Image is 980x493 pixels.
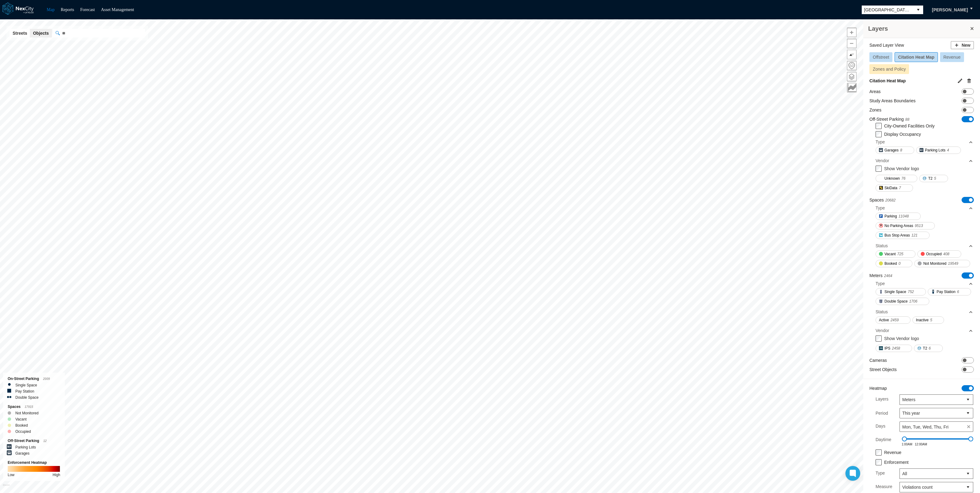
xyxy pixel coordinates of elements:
[902,436,907,441] span: Drag
[8,404,60,410] div: Spaces
[885,198,896,202] span: 20682
[10,29,30,37] button: Streets
[911,232,918,238] span: 121
[926,251,942,257] span: Occupied
[30,29,52,37] button: Objects
[891,317,899,323] span: 2459
[928,288,971,295] button: Pay Station6
[904,438,971,440] div: 60 - 1440
[873,55,889,60] span: Offstreet
[15,416,26,422] label: Vacant
[902,443,912,446] span: 1:00AM
[876,482,892,492] label: Measure
[43,439,47,443] span: 12
[884,213,897,219] span: Parking
[847,39,856,48] span: Zoom out
[868,24,969,33] h3: Layers
[876,137,973,147] div: Type
[869,88,881,95] label: Areas
[847,28,856,37] span: Zoom in
[884,460,908,465] label: Enforcement
[884,298,907,304] span: Double Space
[926,5,974,15] button: [PERSON_NAME]
[61,7,74,12] a: Reports
[876,298,929,305] button: Double Space1706
[901,175,905,182] span: 76
[869,272,892,279] label: Meters
[884,166,919,171] label: Show Vendor logo
[869,366,897,373] label: Street Objects
[47,7,55,12] a: Map
[869,64,909,74] button: Zones and Policy
[912,316,944,324] button: Inactive5
[8,376,60,382] div: On-Street Parking
[15,428,31,435] label: Occupied
[873,67,906,72] span: Zones and Policy
[869,357,887,363] label: Cameras
[876,288,926,295] button: Single Space752
[876,213,921,220] button: Parking11048
[919,175,948,182] button: T25
[869,42,904,48] label: Saved Layer View
[895,52,938,62] button: Citation Heat Map
[902,471,961,477] span: All
[884,232,910,238] span: Bus Stop Areas
[876,468,885,479] label: Type
[934,175,936,182] span: 5
[846,49,858,61] span: Reset bearing to north
[914,260,970,267] button: Not Monitored19549
[884,223,913,229] span: No Parking Areas
[25,405,33,409] span: 17915
[43,377,50,381] span: 2009
[884,132,921,137] label: Display Occupancy
[884,185,897,191] span: SkiData
[8,438,60,444] div: Off-Street Parking
[879,317,889,323] span: Active
[940,52,964,62] button: Revenue
[917,250,962,258] button: Occupied408
[876,243,888,249] div: Status
[915,223,923,229] span: 9513
[33,30,49,36] span: Objects
[847,83,857,92] button: Key metrics
[884,123,935,128] label: City-Owned Facilities Only
[902,410,961,416] span: This year
[876,260,912,267] button: Booked0
[884,274,892,278] span: 2464
[929,345,931,351] span: 6
[915,443,927,446] span: 12:00AM
[884,175,900,182] span: Unknown
[948,260,958,267] span: 19549
[876,184,913,192] button: SkiData7
[15,422,28,428] label: Booked
[847,61,857,70] button: Home
[13,30,27,36] span: Streets
[937,289,955,295] span: Pay Station
[876,307,973,316] div: Status
[101,7,134,12] a: Asset Management
[876,147,914,154] button: Garages8
[963,408,973,418] button: select
[909,298,917,304] span: 1706
[876,241,973,250] div: Status
[876,316,911,324] button: Active2459
[898,55,934,60] span: Citation Heat Map
[876,435,891,446] label: Daytime
[884,260,897,267] span: Booked
[869,52,892,62] button: Offstreet
[15,450,29,456] label: Garages
[913,6,923,14] button: select
[876,309,888,315] div: Status
[908,289,914,295] span: 752
[884,450,901,455] label: Revenue
[15,444,36,450] label: Parking Lots
[876,156,973,165] div: Vendor
[876,421,885,432] label: Days
[902,397,961,403] span: Meters
[899,185,901,191] span: 7
[876,280,885,287] div: Type
[876,394,888,405] label: Layers
[869,385,887,391] label: Heatmap
[884,147,899,153] span: Garages
[8,472,14,478] div: Low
